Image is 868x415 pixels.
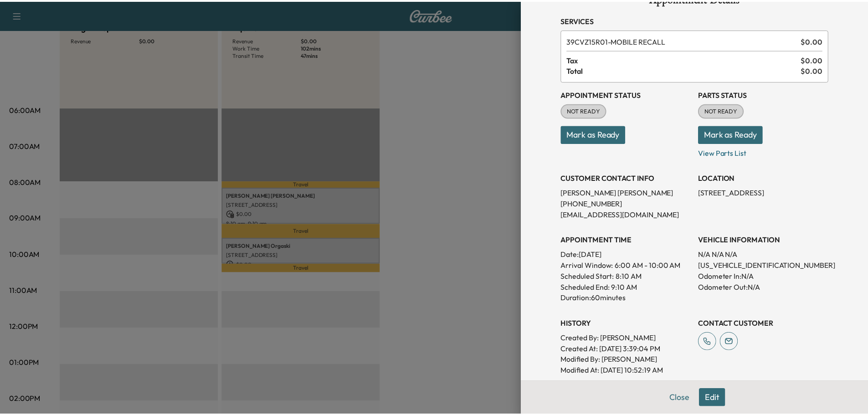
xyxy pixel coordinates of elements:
[704,143,835,158] p: View Parts List
[565,125,630,143] button: Mark as Ready
[565,366,696,377] p: Modified At : [DATE] 10:52:19 AM
[571,54,807,65] span: Tax
[565,344,696,355] p: Created At : [DATE] 3:39:04 PM
[704,260,835,271] p: [US_VEHICLE_IDENTIFICATION_NUMBER]
[704,318,835,329] h3: CONTACT CUSTOMER
[704,235,835,246] h3: VEHICLE INFORMATION
[571,65,807,76] span: Total
[565,318,696,329] h3: History
[565,173,696,184] h3: CUSTOMER CONTACT INFO
[704,173,835,184] h3: LOCATION
[565,198,696,209] p: [PHONE_NUMBER]
[565,355,696,366] p: Modified By : [PERSON_NAME]
[565,249,696,260] p: Date: [DATE]
[704,106,749,115] span: NOT READY
[565,15,835,26] h3: Services
[704,389,731,408] button: Edit
[565,271,619,282] p: Scheduled Start:
[704,187,835,198] p: [STREET_ADDRESS]
[669,389,701,408] button: Close
[565,209,696,220] p: [EMAIL_ADDRESS][DOMAIN_NAME]
[807,65,829,76] span: $ 0.00
[565,282,614,293] p: Scheduled End:
[704,89,835,100] h3: Parts Status
[704,282,835,293] p: Odometer Out: N/A
[565,293,696,304] p: Duration: 60 minutes
[565,89,696,100] h3: Appointment Status
[704,249,835,260] p: N/A N/A N/A
[566,106,610,115] span: NOT READY
[565,187,696,198] p: [PERSON_NAME] [PERSON_NAME]
[807,54,829,65] span: $ 0.00
[704,271,835,282] p: Odometer In: N/A
[620,260,686,271] span: 6:00 AM - 10:00 AM
[616,282,642,293] p: 9:10 AM
[807,35,829,46] span: $ 0.00
[565,333,696,344] p: Created By : [PERSON_NAME]
[565,260,696,271] p: Arrival Window:
[704,125,769,143] button: Mark as Ready
[621,271,647,282] p: 8:10 AM
[565,235,696,246] h3: APPOINTMENT TIME
[571,35,803,46] span: MOBILE RECALL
